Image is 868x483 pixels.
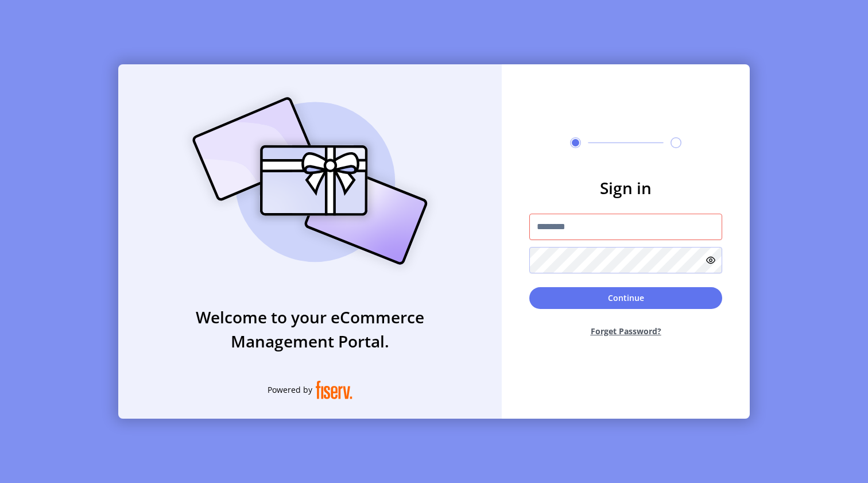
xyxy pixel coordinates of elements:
img: card_Illustration.svg [175,84,445,277]
h3: Sign in [529,176,722,200]
h3: Welcome to your eCommerce Management Portal. [118,305,502,353]
span: Powered by [268,384,312,396]
button: Continue [529,287,722,309]
button: Forget Password? [529,316,722,346]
